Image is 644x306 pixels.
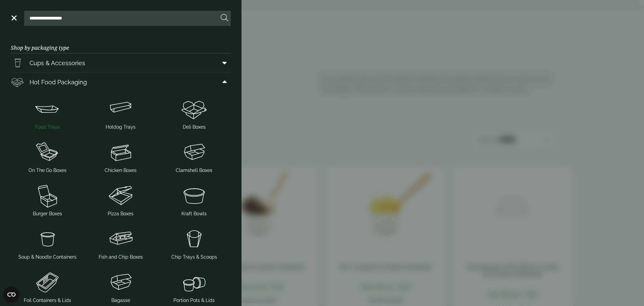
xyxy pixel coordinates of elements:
[29,167,66,174] span: On The Go Boxes
[87,139,155,166] img: Chicken_box-1.svg
[160,181,228,219] a: Kraft Bowls
[87,95,155,122] img: Hotdog_tray.svg
[13,182,82,209] img: Burger_box.svg
[11,53,231,72] a: Cups & Accessories
[183,124,206,131] span: Deli Boxes
[160,94,228,132] a: Deli Boxes
[11,34,231,53] h3: Shop by packaging type
[13,267,82,305] a: Foil Containers & Lids
[111,297,130,304] span: Bagasse
[30,78,87,87] span: Hot Food Packaging
[106,124,136,131] span: Hotdog Trays
[160,137,228,175] a: Clamshell Boxes
[99,254,143,261] span: Fish and Chip Boxes
[87,94,155,132] a: Hotdog Trays
[13,181,82,219] a: Burger Boxes
[13,94,82,132] a: Food Trays
[160,182,228,209] img: SoupNsalad_bowls.svg
[108,210,133,217] span: Pizza Boxes
[11,75,24,89] img: Deli_box.svg
[160,269,228,296] img: PortionPots.svg
[173,297,215,304] span: Portion Pots & Lids
[87,224,155,262] a: Fish and Chip Boxes
[13,224,82,262] a: Soup & Noodle Containers
[87,137,155,175] a: Chicken Boxes
[33,210,62,217] span: Burger Boxes
[176,167,212,174] span: Clamshell Boxes
[181,210,207,217] span: Kraft Bowls
[24,297,71,304] span: Foil Containers & Lids
[87,225,155,252] img: FishNchip_box.svg
[30,58,85,68] span: Cups & Accessories
[87,182,155,209] img: Pizza_boxes.svg
[160,225,228,252] img: Chip_tray.svg
[13,95,82,122] img: Food_tray.svg
[160,224,228,262] a: Chip Trays & Scoops
[13,139,82,166] img: OnTheGo_boxes.svg
[105,167,137,174] span: Chicken Boxes
[171,254,217,261] span: Chip Trays & Scoops
[160,139,228,166] img: Clamshell_box.svg
[13,269,82,296] img: Foil_container.svg
[160,267,228,305] a: Portion Pots & Lids
[11,56,24,70] img: PintNhalf_cup.svg
[87,269,155,296] img: Clamshell_box.svg
[35,124,60,131] span: Food Trays
[13,225,82,252] img: SoupNoodle_container.svg
[87,181,155,219] a: Pizza Boxes
[3,287,19,303] button: Open CMP widget
[160,95,228,122] img: Deli_box.svg
[11,73,231,91] a: Hot Food Packaging
[87,267,155,305] a: Bagasse
[13,137,82,175] a: On The Go Boxes
[18,254,76,261] span: Soup & Noodle Containers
